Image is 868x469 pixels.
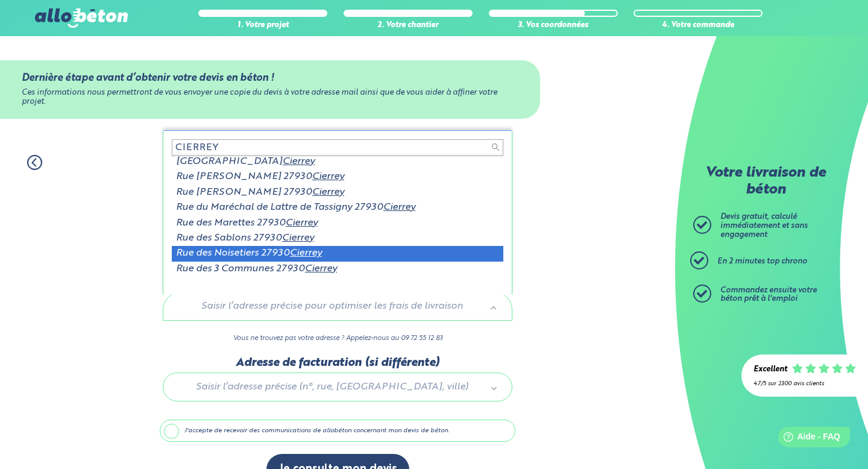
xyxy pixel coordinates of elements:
span: Cierrey [282,233,314,243]
div: Rue des Sablons 27930 [172,231,503,246]
div: Rue des Marettes 27930 [172,216,503,231]
span: Cierrey [283,157,315,166]
div: Rue [PERSON_NAME] 27930 [172,185,503,200]
div: [GEOGRAPHIC_DATA] [172,154,503,169]
div: Rue du Maréchal de Lattre de Tassigny 27930 [172,200,503,215]
span: Cierrey [286,218,318,228]
span: Cierrey [290,248,322,258]
iframe: Help widget launcher [761,422,855,456]
span: Cierrey [305,264,337,274]
span: Cierrey [312,187,344,197]
div: Rue [PERSON_NAME] 27930 [172,169,503,184]
span: Cierrey [383,203,415,212]
div: Rue des 3 Communes 27930 [172,262,503,277]
span: Cierrey [312,172,344,181]
div: Rue des Noisetiers 27930 [172,246,503,261]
